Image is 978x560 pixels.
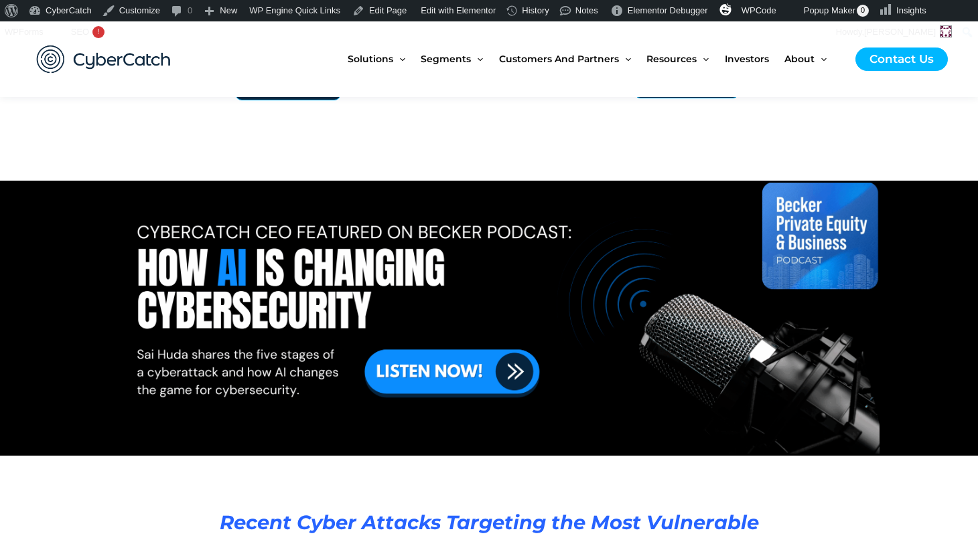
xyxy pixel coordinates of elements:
span: Segments [421,31,471,87]
span: Menu Toggle [619,31,631,87]
span: Edit with Elementor [421,5,496,15]
span: 0 [857,5,869,17]
a: Investors [725,31,784,87]
img: CyberCatch [23,31,184,87]
a: Contact Us [855,48,948,71]
span: SEO [71,27,89,37]
a: Howdy, [831,21,957,43]
div: ! [92,26,104,38]
span: Menu Toggle [697,31,709,87]
span: [PERSON_NAME] [864,27,936,37]
span: Investors [725,31,769,87]
nav: Site Navigation: New Main Menu [348,31,842,87]
span: About [784,31,815,87]
span: Menu Toggle [471,31,483,87]
span: Menu Toggle [393,31,405,87]
span: Solutions [348,31,393,87]
span: Customers and Partners [499,31,619,87]
h1: Recent Cyber Attacks Targeting the Most Vulnerable [114,509,864,537]
span: Menu Toggle [815,31,827,87]
img: svg+xml;base64,PHN2ZyB4bWxucz0iaHR0cDovL3d3dy53My5vcmcvMjAwMC9zdmciIHZpZXdCb3g9IjAgMCAzMiAzMiI+PG... [719,3,731,15]
span: Resources [646,31,697,87]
